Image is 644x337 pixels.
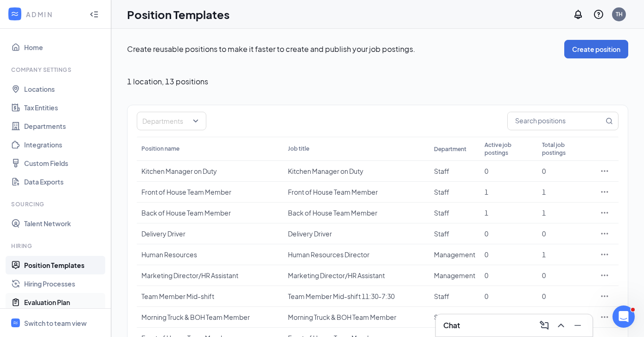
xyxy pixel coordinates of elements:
td: Staff [429,223,480,244]
h1: Position Templates [127,6,230,22]
div: 0 [542,229,586,238]
a: Tax Entities [24,98,103,117]
svg: WorkstreamLogo [10,9,19,19]
button: Minimize [570,318,585,333]
div: Back of House Team Member [288,208,425,217]
td: Staff [429,203,480,223]
svg: ChevronUp [555,320,567,331]
span: Position name [141,145,179,152]
button: Create position [564,40,628,58]
div: Switch to team view [24,318,87,328]
a: Custom Fields [24,154,103,172]
div: ADMIN [26,10,81,19]
a: Locations [24,80,103,98]
div: 0 [485,166,532,176]
button: ComposeMessage [537,318,552,333]
a: Hiring Processes [24,274,103,293]
td: Staff [429,182,480,203]
div: Human Resources Director [288,250,425,259]
svg: Ellipses [600,208,609,217]
div: Front of House Team Member [288,187,425,197]
div: 1 [542,312,586,322]
span: 1 location , 13 positions [127,77,208,86]
svg: Notifications [573,9,584,20]
span: Job title [288,145,309,152]
td: Staff [429,286,480,307]
div: 1 [485,187,532,197]
div: Morning Truck & BOH Team Member [288,312,425,322]
svg: Ellipses [600,250,609,259]
td: Management [429,265,480,286]
div: Team Member Mid-shift 11:30-7:30 [288,292,425,301]
iframe: Intercom live chat [612,305,635,328]
div: TH [616,10,623,18]
th: Department [429,137,480,161]
a: Evaluation Plan [24,293,103,312]
div: Human Resources [141,250,279,259]
div: Company Settings [11,66,102,74]
a: Integrations [24,135,103,154]
div: Delivery Driver [288,229,425,238]
th: Active job postings [480,137,537,161]
div: 0 [485,250,532,259]
div: 0 [542,271,586,280]
svg: WorkstreamLogo [13,320,19,326]
svg: QuestionInfo [593,9,604,20]
svg: ComposeMessage [539,320,550,331]
div: Front of House Team Member [141,187,279,197]
div: Sourcing [11,200,102,208]
svg: Ellipses [600,187,609,197]
div: Kitchen Manager on Duty [288,166,425,176]
div: Delivery Driver [141,229,279,238]
a: Position Templates [24,256,103,274]
th: Total job postings [537,137,591,161]
div: 0 [485,229,532,238]
svg: MagnifyingGlass [606,117,613,125]
div: Marketing Director/HR Assistant [288,271,425,280]
p: Create reusable positions to make it faster to create and publish your job postings. [127,44,564,54]
a: Talent Network [24,214,103,233]
td: Staff [429,161,480,182]
div: Marketing Director/HR Assistant [141,271,279,280]
button: ChevronUp [554,318,568,333]
svg: Ellipses [600,271,609,280]
svg: Collapse [89,10,99,19]
svg: Minimize [572,320,583,331]
div: Hiring [11,242,102,250]
svg: Ellipses [600,166,609,176]
div: 0 [485,312,532,322]
svg: Ellipses [600,292,609,301]
div: 1 [485,208,532,217]
a: Data Exports [24,172,103,191]
td: Management [429,244,480,265]
div: 1 [542,208,586,217]
div: Morning Truck & BOH Team Member [141,312,279,322]
div: 1 [542,250,586,259]
div: Back of House Team Member [141,208,279,217]
a: Departments [24,117,103,135]
div: 0 [542,166,586,176]
div: 0 [485,292,532,301]
div: Kitchen Manager on Duty [141,166,279,176]
svg: Ellipses [600,312,609,322]
div: 0 [485,271,532,280]
a: Home [24,38,103,57]
input: Search positions [508,112,604,130]
td: Staff [429,307,480,328]
div: Team Member Mid-shift [141,292,279,301]
div: 1 [542,187,586,197]
h3: Chat [443,320,460,331]
svg: Ellipses [600,229,609,238]
div: 0 [542,292,586,301]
